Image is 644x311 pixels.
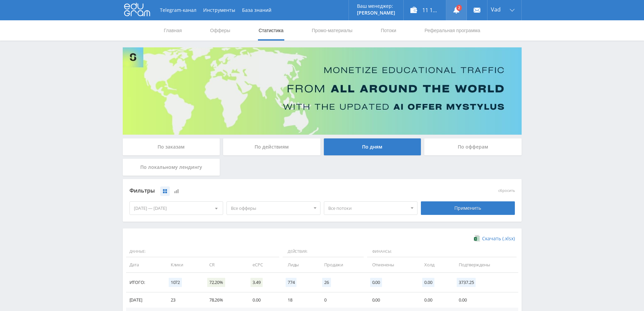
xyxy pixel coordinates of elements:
span: 1072 [169,278,182,287]
a: Статистика [258,20,284,41]
div: По дням [324,138,421,155]
td: 0.00 [246,292,281,308]
div: [DATE] — [DATE] [130,202,223,215]
span: 26 [322,278,331,287]
td: eCPC [246,257,281,272]
td: 0.00 [365,292,418,308]
td: [DATE] [126,292,164,308]
span: Финансы: [367,246,517,258]
span: 72.20% [207,278,225,287]
td: Холд [418,257,452,272]
div: Применить [421,201,515,215]
td: Продажи [317,257,365,272]
td: Лиды [281,257,317,272]
a: Офферы [210,20,231,41]
button: сбросить [498,188,515,193]
span: 0.00 [422,278,434,287]
img: xlsx [474,235,480,242]
td: 23 [164,292,202,308]
a: Потоки [380,20,397,41]
a: Промо-материалы [311,20,353,41]
td: 0 [317,292,365,308]
span: Скачать (.xlsx) [482,236,515,241]
td: Дата [126,257,164,272]
td: 0.00 [452,292,518,308]
span: 0.00 [370,278,382,287]
div: По заказам [123,138,220,155]
td: CR [202,257,246,272]
a: Скачать (.xlsx) [474,235,515,242]
span: 774 [286,278,297,287]
img: Banner [123,47,522,135]
div: По локальному лендингу [123,159,220,176]
td: Итого: [126,273,164,292]
span: 3.49 [251,278,262,287]
a: Главная [163,20,183,41]
td: 78.26% [202,292,246,308]
span: Все потоки [328,202,407,215]
div: Фильтры [129,186,418,196]
span: Все офферы [231,202,310,215]
p: Ваш менеджер: [357,3,395,9]
div: По офферам [424,138,522,155]
td: 0.00 [418,292,452,308]
td: Подтверждены [452,257,518,272]
td: 18 [281,292,317,308]
p: [PERSON_NAME] [357,10,395,16]
span: Vad [491,7,501,12]
td: Отменены [365,257,418,272]
a: Реферальная программа [424,20,481,41]
span: Данные: [126,246,279,258]
span: Действия: [283,246,364,258]
td: Клики [164,257,202,272]
span: 3737.25 [457,278,476,287]
div: По действиям [223,138,320,155]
